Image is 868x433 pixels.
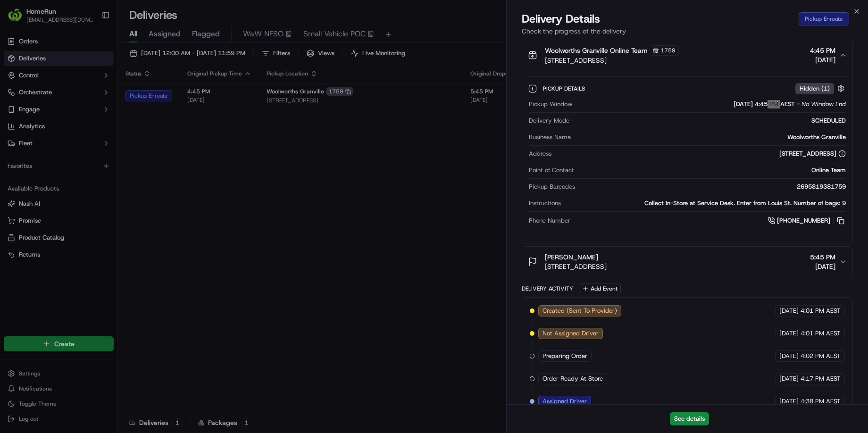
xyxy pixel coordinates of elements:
[89,137,151,146] span: API Documentation
[800,84,830,93] span: Hidden ( 1 )
[94,160,114,167] span: Pylon
[9,138,17,145] div: 📗
[545,56,679,65] span: [STREET_ADDRESS]
[67,159,114,167] a: Powered byPylon
[545,252,598,262] span: [PERSON_NAME]
[578,166,846,175] div: Online Team
[779,150,846,158] div: [STREET_ADDRESS]
[542,307,617,315] span: Created (Sent To Provider)
[768,216,846,226] a: [PHONE_NUMBER]
[734,100,795,108] span: [DATE] 4:45 PM AEST
[19,137,72,146] span: Knowledge Base
[801,329,841,338] span: 4:01 PM AEST
[573,117,846,125] div: SCHEDULED
[795,83,847,94] button: Hidden (1)
[801,100,846,108] span: No Window End
[529,183,575,191] span: Pickup Barcodes
[801,397,841,406] span: 4:38 PM AEST
[779,307,799,315] span: [DATE]
[660,47,676,54] span: 1759
[529,133,571,142] span: Business Name
[810,252,835,262] span: 5:45 PM
[810,46,835,55] span: 4:45 PM
[529,216,570,225] span: Phone Number
[579,283,621,294] button: Add Event
[522,247,852,277] button: [PERSON_NAME][STREET_ADDRESS]5:45 PM[DATE]
[529,117,569,125] span: Delivery Mode
[9,9,28,28] img: Nash
[542,329,599,338] span: Not Assigned Driver
[543,85,587,92] span: Pickup Details
[522,71,852,243] div: Woolworths Granville Online Team1759[STREET_ADDRESS]4:45 PM[DATE]
[542,352,587,360] span: Preparing Order
[9,38,172,53] p: Welcome 👋
[801,352,841,360] span: 4:02 PM AEST
[522,11,600,26] span: Delivery Details
[522,285,573,292] div: Delivery Activity
[801,307,841,315] span: 4:01 PM AEST
[575,133,846,142] div: Woolworths Granville
[529,150,551,158] span: Address
[80,138,87,145] div: 💻
[579,183,846,191] div: 2695819381759
[545,262,607,271] span: [STREET_ADDRESS]
[542,397,587,406] span: Assigned Driver
[810,55,835,65] span: [DATE]
[797,100,800,108] span: -
[160,93,172,104] button: Start new chat
[810,262,835,271] span: [DATE]
[565,199,846,208] div: Collect In-Store at Service Desk. Enter from Louis St. Number of bags: 9
[779,375,799,383] span: [DATE]
[529,166,574,175] span: Point of Contact
[777,216,830,225] span: [PHONE_NUMBER]
[522,40,852,71] button: Woolworths Granville Online Team1759[STREET_ADDRESS]4:45 PM[DATE]
[542,375,603,383] span: Order Ready At Store
[779,352,799,360] span: [DATE]
[25,61,170,71] input: Got a question? Start typing here...
[529,199,561,208] span: Instructions
[670,412,709,425] button: See details
[779,329,799,338] span: [DATE]
[32,90,155,100] div: Start new chat
[9,90,26,107] img: 1736555255976-a54dd68f-1ca7-489b-9aae-adbdc363a1c4
[522,26,853,36] p: Check the progress of the delivery
[76,133,155,150] a: 💻API Documentation
[529,100,572,108] span: Pickup Window
[545,46,648,55] span: Woolworths Granville Online Team
[801,375,841,383] span: 4:17 PM AEST
[32,100,119,107] div: We're available if you need us!
[779,397,799,406] span: [DATE]
[6,133,76,150] a: 📗Knowledge Base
